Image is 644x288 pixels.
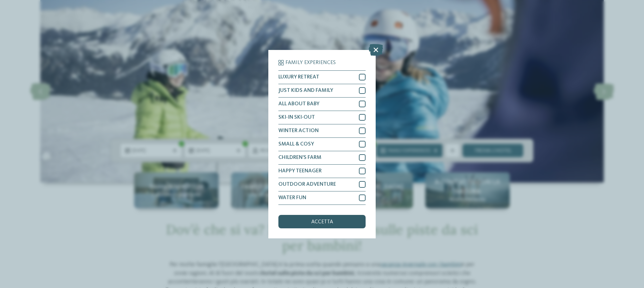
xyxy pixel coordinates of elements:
span: WINTER ACTION [278,128,319,133]
span: SMALL & COSY [278,141,314,147]
span: HAPPY TEENAGER [278,168,322,174]
span: Family Experiences [285,60,336,65]
span: LUXURY RETREAT [278,74,319,80]
span: accetta [311,219,333,225]
span: WATER FUN [278,195,306,200]
span: CHILDREN’S FARM [278,155,321,160]
span: ALL ABOUT BABY [278,101,319,107]
span: JUST KIDS AND FAMILY [278,88,333,93]
span: SKI-IN SKI-OUT [278,115,315,120]
span: OUTDOOR ADVENTURE [278,182,336,187]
